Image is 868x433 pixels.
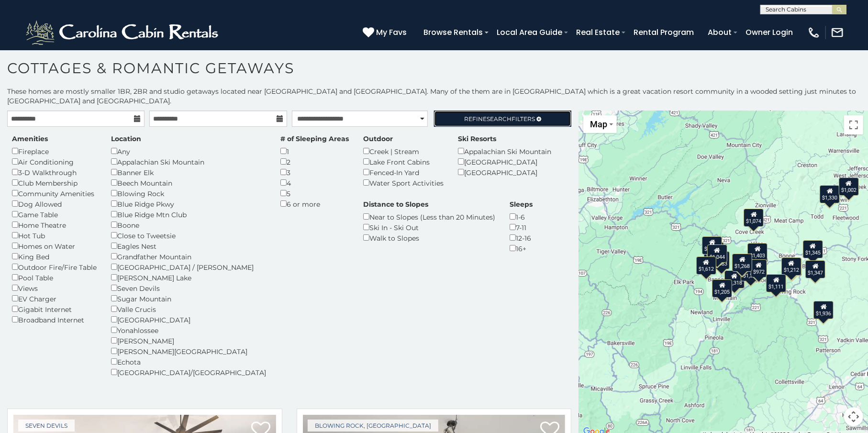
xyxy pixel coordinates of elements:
div: Fenced-In Yard [363,167,444,178]
div: [GEOGRAPHIC_DATA] [111,314,266,325]
div: Water Sport Activities [363,178,444,188]
div: $1,318 [724,270,745,289]
label: Location [111,134,141,144]
div: $1,936 [813,301,834,319]
div: $1,787 [782,258,802,276]
div: $1,403 [747,243,768,261]
a: Real Estate [571,24,624,41]
div: Pool Table [12,272,97,283]
a: Owner Login [741,24,798,41]
div: $1,205 [712,279,732,298]
div: [GEOGRAPHIC_DATA] [458,167,551,178]
a: Browse Rentals [419,24,488,41]
a: Blowing Rock, [GEOGRAPHIC_DATA] [308,420,438,432]
div: $683 [713,251,730,269]
div: [GEOGRAPHIC_DATA] [458,156,551,167]
span: Map [590,119,607,129]
div: Gigabit Internet [12,304,97,314]
div: 3-D Walkthrough [12,167,97,178]
div: EV Charger [12,293,97,304]
div: $1,074 [744,209,764,227]
div: Beech Mountain [111,178,266,188]
div: $1,345 [802,240,823,258]
div: Near to Slopes (Less than 20 Minutes) [363,211,495,222]
div: [GEOGRAPHIC_DATA] / [PERSON_NAME] [111,262,266,272]
label: Amenities [12,134,48,144]
img: White-1-2.png [24,18,223,47]
div: $1,044 [707,244,727,263]
div: Home Theatre [12,220,97,230]
div: King Bed [12,251,97,262]
span: Search [487,115,512,122]
div: $1,347 [805,260,825,278]
div: Lake Front Cabins [363,156,444,167]
label: Sleeps [510,200,533,209]
div: $1,612 [696,256,716,275]
div: $1,347 [741,263,761,281]
div: Blue Ridge Mtn Club [111,209,266,220]
span: Refine Filters [464,115,535,122]
div: 1-6 [510,211,533,222]
div: [PERSON_NAME] [111,335,266,346]
div: 3 [280,167,349,178]
div: Ski In - Ski Out [363,222,495,233]
div: $1,111 [766,274,786,292]
div: $1,330 [820,185,840,203]
div: Game Table [12,209,97,220]
span: My Favs [376,26,407,38]
div: Any [111,146,266,156]
div: Fireplace [12,146,97,156]
a: Local Area Guide [492,24,567,41]
div: $972 [750,259,767,278]
div: Echota [111,356,266,367]
div: Homes on Water [12,241,97,251]
div: Valle Crucis [111,304,266,314]
div: Close to Tweetsie [111,230,266,241]
div: 16+ [510,243,533,254]
div: Banner Elk [111,167,266,178]
label: Distance to Slopes [363,200,428,209]
a: Seven Devils [18,420,75,432]
button: Change map style [583,115,617,133]
div: Eagles Nest [111,241,266,251]
a: About [703,24,736,41]
div: 12-16 [510,233,533,243]
div: Outdoor Fire/Fire Table [12,262,97,272]
label: Outdoor [363,134,393,144]
div: 7-11 [510,222,533,233]
div: Appalachian Ski Mountain [458,146,551,156]
div: Grandfather Mountain [111,251,266,262]
div: Appalachian Ski Mountain [111,156,266,167]
div: Air Conditioning [12,156,97,167]
div: Boone [111,220,266,230]
div: Creek | Stream [363,146,444,156]
div: 5 [280,188,349,199]
div: [PERSON_NAME] Lake [111,272,266,283]
div: Views [12,283,97,293]
label: # of Sleeping Areas [280,134,349,144]
div: $1,268 [732,254,752,272]
div: Blue Ridge Pkwy [111,199,266,209]
img: phone-regular-white.png [807,26,821,39]
div: 6 or more [280,199,349,209]
div: Blowing Rock [111,188,266,199]
div: Seven Devils [111,283,266,293]
div: $1,108 [702,236,722,255]
div: Club Membership [12,178,97,188]
button: Map camera controls [844,407,863,426]
div: Dog Allowed [12,199,97,209]
a: RefineSearchFilters [434,111,571,127]
div: $1,002 [838,178,858,196]
div: 1 [280,146,349,156]
div: Broadband Internet [12,314,97,325]
a: Rental Program [629,24,699,41]
label: Ski Resorts [458,134,496,144]
button: Toggle fullscreen view [844,115,863,134]
div: 2 [280,156,349,167]
div: Yonahlossee [111,325,266,335]
div: 4 [280,178,349,188]
div: Sugar Mountain [111,293,266,304]
div: $1,212 [781,257,801,276]
div: Community Amenities [12,188,97,199]
div: [GEOGRAPHIC_DATA]/[GEOGRAPHIC_DATA] [111,367,266,377]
